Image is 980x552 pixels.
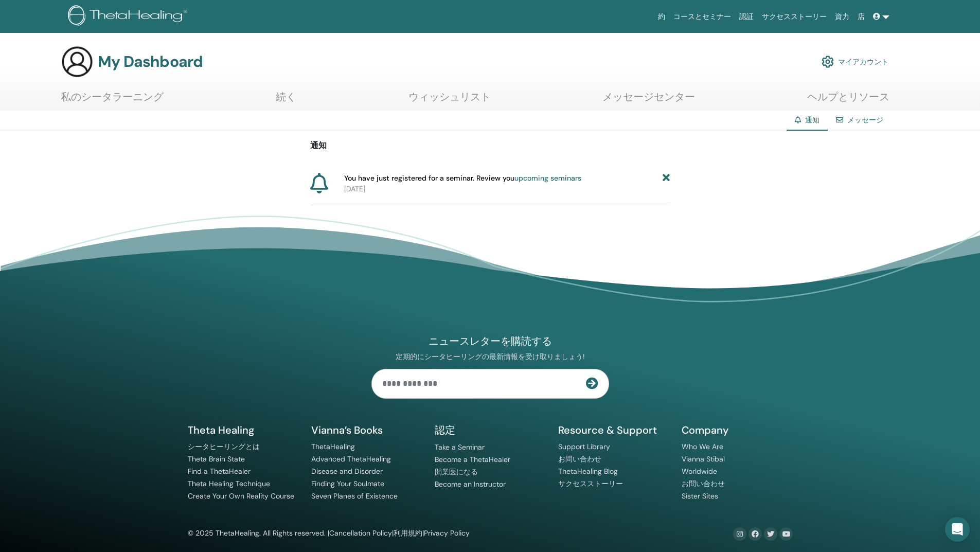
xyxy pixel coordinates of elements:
[853,7,869,26] a: 店
[558,467,618,476] a: ThetaHealing Blog
[735,7,758,26] a: 認証
[435,479,506,489] a: Become an Instructor
[682,423,793,437] h5: Company
[311,454,391,464] a: Advanced ThetaHealing
[311,442,355,451] a: ThetaHealing
[311,479,384,488] a: Finding Your Soulmate
[98,52,203,71] h3: My Dashboard
[435,442,485,452] a: Take a Seminar
[558,479,623,488] a: サクセスストーリー
[435,467,478,476] a: 開業医になる
[408,91,491,111] a: ウィッシュリスト
[188,491,294,501] a: Create Your Own Reality Course
[371,352,609,362] p: 定期的にシータヒーリングの最新情報を受け取りましょう!
[654,7,669,26] a: 約
[394,528,422,538] a: 利用規約
[847,115,883,124] a: メッセージ
[371,334,609,348] h4: ニュースレターを購読する
[61,45,94,78] img: generic-user-icon.jpg
[424,528,470,538] a: Privacy Policy
[276,91,296,111] a: 続く
[945,517,970,542] div: Open Intercom Messenger
[329,528,392,538] a: Cancellation Policy
[311,467,383,476] a: Disease and Disorder
[344,184,670,194] p: [DATE]
[310,139,670,152] p: 通知
[682,442,723,451] a: Who We Are
[822,50,888,73] a: マイアカウント
[682,454,725,464] a: Vianna Stibal
[682,491,718,501] a: Sister Sites
[682,479,725,488] a: お問い合わせ
[188,442,260,451] a: シータヒーリングとは
[435,423,546,437] h5: 認定
[344,173,581,184] span: You have just registered for a seminar. Review you
[188,527,470,540] div: © 2025 ThetaHealing. All Rights reserved. | | |
[435,455,510,464] a: Become a ThetaHealer
[61,91,164,111] a: 私のシータラーニング
[68,5,191,28] img: logo.png
[807,91,889,111] a: ヘルプとリソース
[188,467,251,476] a: Find a ThetaHealer
[188,454,245,464] a: Theta Brain State
[602,91,695,111] a: メッセージセンター
[311,423,422,437] h5: Vianna’s Books
[682,467,717,476] a: Worldwide
[822,53,834,70] img: cog.svg
[558,454,601,464] a: お問い合わせ
[669,7,735,26] a: コースとセミナー
[831,7,853,26] a: 資力
[188,479,270,488] a: Theta Healing Technique
[311,491,398,501] a: Seven Planes of Existence
[514,173,581,183] a: upcoming seminars
[558,442,610,451] a: Support Library
[558,423,669,437] h5: Resource & Support
[805,115,819,124] span: 通知
[758,7,831,26] a: サクセスストーリー
[188,423,299,437] h5: Theta Healing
